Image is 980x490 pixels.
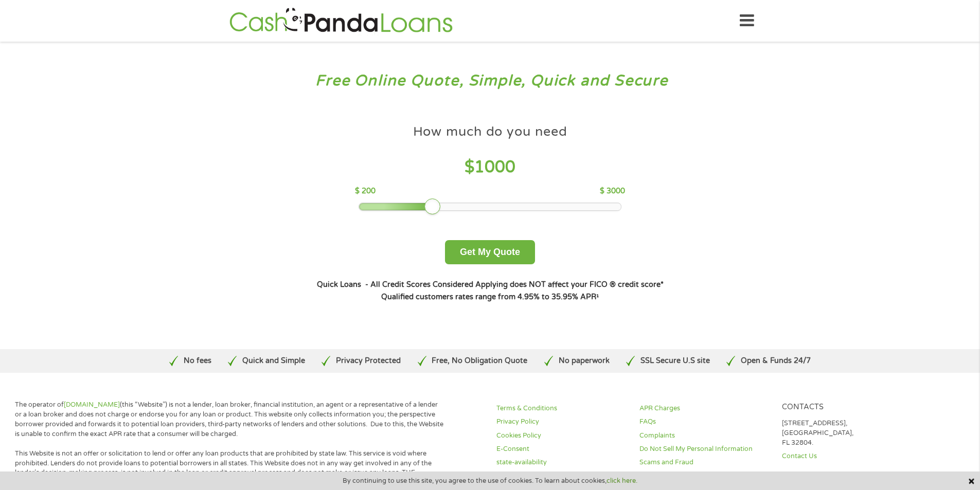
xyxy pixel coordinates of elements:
a: Rates and Fees [639,471,770,481]
h4: $ [355,157,625,178]
a: [DOMAIN_NAME] [64,401,120,409]
h4: Contacts [782,403,913,412]
a: Contact Us [782,451,913,461]
a: click here. [607,477,637,485]
a: Lending Policy [496,471,627,481]
img: GetLoanNow Logo [226,6,456,35]
p: No paperwork [559,355,610,367]
a: Complaints [639,431,770,441]
p: The operator of (this “Website”) is not a lender, loan broker, financial institution, an agent or... [15,400,444,439]
p: Privacy Protected [336,355,401,367]
a: state-availability [496,458,627,467]
a: APR Charges [639,404,770,413]
strong: Applying does NOT affect your FICO ® credit score* [475,280,664,289]
p: Free, No Obligation Quote [432,355,527,367]
p: $ 3000 [600,186,625,197]
a: FAQs [639,417,770,427]
p: [STREET_ADDRESS], [GEOGRAPHIC_DATA], FL 32804. [782,419,913,448]
span: By continuing to use this site, you agree to the use of cookies. To learn about cookies, [343,477,637,484]
strong: Qualified customers rates range from 4.95% to 35.95% APR¹ [381,293,599,301]
a: Terms & Conditions [496,404,627,413]
a: E-Consent [496,444,627,454]
span: 1000 [474,157,515,177]
p: $ 200 [355,186,376,197]
h4: How much do you need [413,123,567,140]
strong: Quick Loans - All Credit Scores Considered [317,280,473,289]
p: Quick and Simple [242,355,305,367]
p: SSL Secure U.S site [640,355,710,367]
a: Do Not Sell My Personal Information [639,444,770,454]
a: Scams and Fraud [639,458,770,467]
h3: Free Online Quote, Simple, Quick and Secure [30,71,951,90]
button: Get My Quote [445,240,535,264]
p: No fees [184,355,211,367]
a: Privacy Policy [496,417,627,427]
p: Open & Funds 24/7 [741,355,811,367]
a: Cookies Policy [496,431,627,441]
